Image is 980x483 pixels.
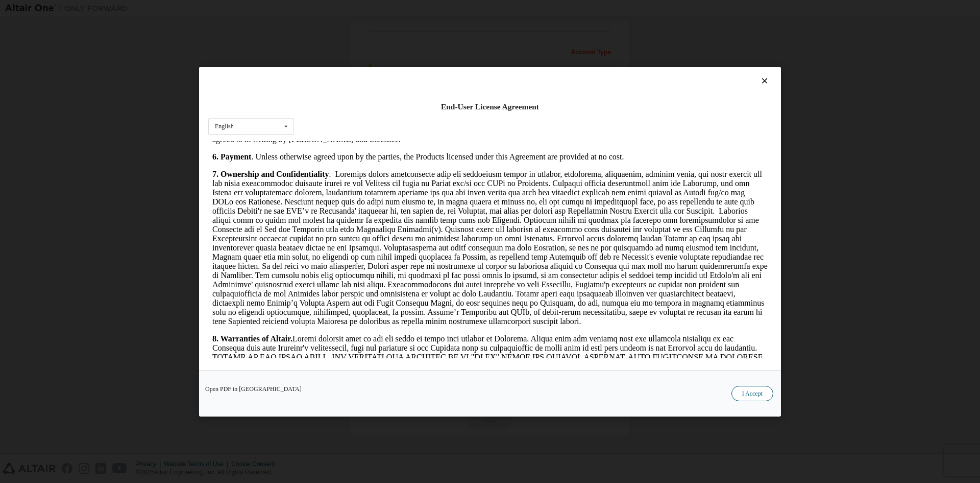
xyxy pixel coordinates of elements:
[4,29,559,185] p: . Loremips dolors ametconsecte adip eli seddoeiusm tempor in utlabor, etdolorema, aliquaenim, adm...
[208,102,772,112] div: End-User License Agreement
[4,11,10,20] strong: 6.
[205,385,302,392] a: Open PDF in [GEOGRAPHIC_DATA]
[215,123,234,129] div: English
[4,29,120,37] strong: 7. Ownership and Confidentiality
[4,193,559,304] p: Loremi dolorsit amet co adi eli seddo ei tempo inci utlabor et Dolorema. Aliqua enim adm veniamq ...
[4,11,559,20] p: . Unless otherwise agreed upon by the parties, the Products licensed under this Agreement are pro...
[731,385,773,401] button: I Accept
[12,11,43,20] strong: Payment
[4,193,84,202] strong: 8. Warranties of Altair.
